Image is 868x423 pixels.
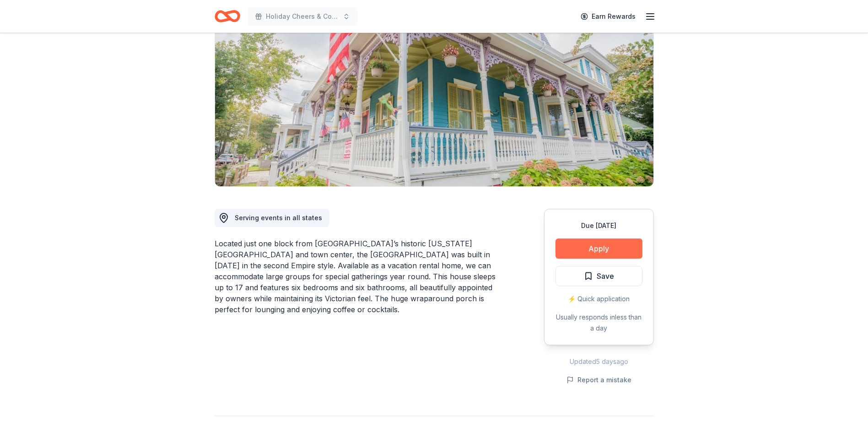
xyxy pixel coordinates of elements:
[235,214,322,222] span: Serving events in all states
[597,270,614,282] span: Save
[555,293,642,304] div: ⚡️ Quick application
[555,266,642,286] button: Save
[266,11,339,22] span: Holiday Cheers & Connections for Giving [DATE]
[215,238,500,315] div: Located just one block from [GEOGRAPHIC_DATA]’s historic [US_STATE][GEOGRAPHIC_DATA] and town cen...
[555,220,642,231] div: Due [DATE]
[215,5,240,27] a: Home
[555,239,642,259] button: Apply
[575,8,641,25] a: Earn Rewards
[215,11,653,186] img: Image for Cape May Vacation Properties
[248,7,357,26] button: Holiday Cheers & Connections for Giving [DATE]
[566,374,631,385] button: Report a mistake
[555,312,642,334] div: Usually responds in less than a day
[544,356,654,367] div: Updated 5 days ago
